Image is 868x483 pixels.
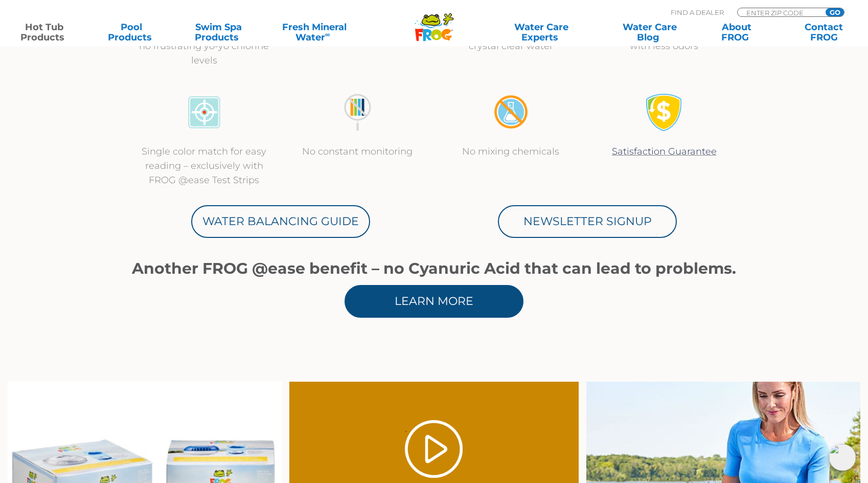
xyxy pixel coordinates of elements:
a: Water Balancing Guide [191,205,370,238]
img: no-constant-monitoring1 [338,93,377,131]
a: PoolProducts [98,22,166,42]
p: No mixing chemicals [444,144,577,159]
a: Swim SpaProducts [185,22,253,42]
img: icon-atease-color-match [185,93,223,131]
p: Single color match for easy reading – exclusively with FROG @ease Test Strips [138,144,270,187]
a: Hot TubProducts [10,22,78,42]
img: no-mixing1 [492,93,530,131]
a: Fresh MineralWater∞ [272,22,357,42]
a: Learn More [345,285,523,318]
input: Zip Code Form [745,8,814,17]
a: AboutFROG [703,22,771,42]
a: Newsletter Signup [498,205,677,238]
p: No constant monitoring [291,144,424,159]
input: GO [826,8,844,16]
a: Water CareExperts [486,22,597,42]
p: Find A Dealer [671,8,724,17]
a: Satisfaction Guarantee [612,146,717,157]
h1: Another FROG @ease benefit – no Cyanuric Acid that can lead to problems. [127,260,741,277]
img: openIcon [829,444,856,471]
img: Satisfaction Guarantee Icon [645,93,683,131]
sup: ∞ [325,30,330,38]
a: Play Video [405,420,463,478]
a: ContactFROG [790,22,858,42]
a: Water CareBlog [615,22,683,42]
